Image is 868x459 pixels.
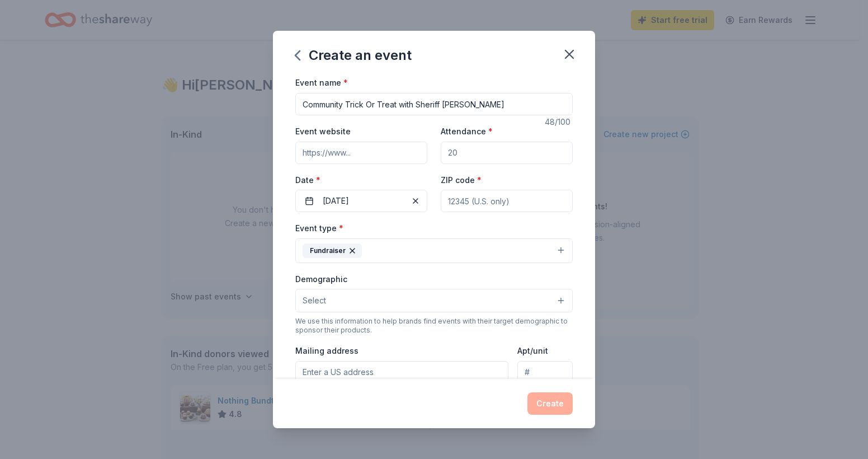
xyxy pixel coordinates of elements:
input: https://www... [295,142,427,164]
input: # [517,361,573,383]
label: Event website [295,126,351,137]
button: Select [295,289,573,312]
label: Event name [295,77,348,88]
div: We use this information to help brands find events with their target demographic to sponsor their... [295,317,573,335]
input: Enter a US address [295,361,508,383]
span: Select [303,294,326,307]
div: 48 /100 [545,115,573,129]
label: Attendance [441,126,493,137]
label: ZIP code [441,175,482,186]
label: Apt/unit [517,345,548,357]
input: Spring Fundraiser [295,93,573,115]
input: 12345 (U.S. only) [441,190,573,212]
input: 20 [441,142,573,164]
div: Fundraiser [303,243,362,258]
label: Mailing address [295,345,358,357]
button: Fundraiser [295,238,573,263]
label: Date [295,175,427,186]
div: Create an event [295,46,412,64]
label: Demographic [295,274,347,285]
button: [DATE] [295,190,427,212]
label: Event type [295,223,343,234]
